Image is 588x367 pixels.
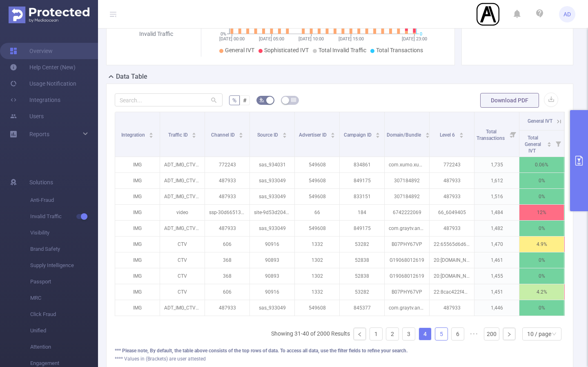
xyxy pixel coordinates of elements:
[250,205,294,220] p: site-9d53d20465e794e6
[547,144,552,146] i: icon: caret-down
[259,36,284,42] tspan: [DATE] 05:00
[459,131,463,134] i: icon: caret-up
[250,284,294,300] p: 90916
[295,284,339,300] p: 1332
[250,252,294,268] p: 90893
[385,300,429,316] p: com.graytv.android.wmtvnews
[211,132,236,138] span: Channel ID
[219,36,245,42] tspan: [DATE] 00:00
[115,157,160,172] p: IMG
[340,205,384,220] p: 184
[192,131,196,134] i: icon: caret-up
[295,221,339,236] p: 549608
[340,268,384,284] p: 52838
[385,284,429,300] p: B07PHY67VP
[10,59,76,75] a: Help Center (New)
[168,132,189,138] span: Traffic ID
[468,327,481,340] span: •••
[295,189,339,204] p: 549608
[192,135,196,137] i: icon: caret-down
[430,284,474,300] p: 22:8cac422f443dc750938323c5920acefd1355362547411277184
[403,328,415,340] a: 3
[330,131,335,136] div: Sort
[30,225,98,241] span: Visibility
[205,205,249,220] p: ssp-30d66513c2f74616
[160,300,205,316] p: ADT_IMG_CTV_Video
[160,189,205,204] p: ADT_IMG_CTV_Video
[385,221,429,236] p: com.graytv.android.wmtvnews
[149,135,154,137] i: icon: caret-down
[387,132,422,138] span: Domain/Bundle
[402,327,415,340] li: 3
[299,132,328,138] span: Advertiser ID
[160,221,205,236] p: ADT_IMG_CTV_Video
[192,131,196,136] div: Sort
[115,189,160,204] p: IMG
[30,274,98,290] span: Passport
[519,284,564,300] p: 4.2%
[547,141,552,146] div: Sort
[9,7,89,23] img: Protected Media
[115,355,565,363] div: **** Values in (Brackets) are user attested
[340,237,384,252] p: 53282
[10,108,44,124] a: Users
[160,268,205,284] p: CTV
[250,189,294,204] p: sas_933049
[238,131,243,136] div: Sort
[528,118,552,124] span: General IVT
[239,131,243,134] i: icon: caret-up
[552,332,557,337] i: icon: down
[519,252,564,268] p: 0%
[160,157,205,172] p: ADT_IMG_CTV_Video
[115,205,160,220] p: IMG
[385,189,429,204] p: 307184892
[149,131,154,136] div: Sort
[160,284,205,300] p: CTV
[250,173,294,188] p: sas_933049
[340,157,384,172] p: 834861
[250,237,294,252] p: 90916
[298,36,324,42] tspan: [DATE] 10:00
[459,131,464,136] div: Sort
[340,189,384,204] p: 833151
[357,332,362,337] i: icon: left
[459,135,463,137] i: icon: caret-down
[205,300,249,316] p: 487933
[30,208,98,225] span: Invalid Traffic
[220,31,226,37] tspan: 0%
[282,135,287,137] i: icon: caret-down
[386,328,399,340] a: 2
[344,132,373,138] span: Campaign ID
[385,173,429,188] p: 307184892
[484,328,499,340] a: 200
[121,132,146,138] span: Integration
[385,237,429,252] p: B07PHY67VP
[385,252,429,268] p: G19068012619
[160,237,205,252] p: CTV
[474,252,519,268] p: 1,461
[205,252,249,268] p: 368
[525,135,541,154] span: Total General IVT
[468,327,481,340] li: Next 5 Pages
[385,157,429,172] p: com.xumo.xumo
[519,300,564,316] p: 0%
[507,332,512,337] i: icon: right
[519,189,564,204] p: 0%
[205,237,249,252] p: 606
[116,72,147,82] h2: Data Table
[331,131,335,134] i: icon: caret-up
[257,132,279,138] span: Source ID
[282,131,287,134] i: icon: caret-up
[385,205,429,220] p: 6742222069
[115,237,160,252] p: IMG
[295,157,339,172] p: 549608
[29,126,49,142] a: Reports
[115,252,160,268] p: IMG
[295,173,339,188] p: 549608
[250,300,294,316] p: sas_933049
[474,157,519,172] p: 1,735
[419,328,431,340] a: 4
[30,241,98,257] span: Brand Safety
[30,257,98,274] span: Supply Intelligence
[250,157,294,172] p: sas_934031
